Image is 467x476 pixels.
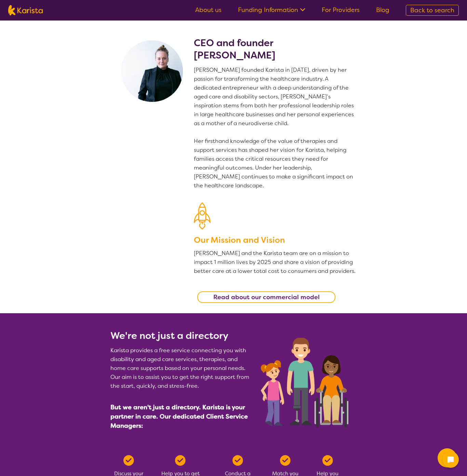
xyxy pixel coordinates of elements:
a: Blog [376,6,389,14]
a: About us [195,6,222,14]
a: Funding Information [238,6,305,14]
img: Tick [280,455,291,466]
img: Tick [232,455,243,466]
a: Back to search [406,5,459,16]
img: Tick [175,455,186,466]
img: Tick [123,455,134,466]
img: Tick [322,455,333,466]
p: [PERSON_NAME] and the Karista team are on a mission to impact 1 million lives by 2025 and share a... [194,249,357,276]
img: Karista logo [8,5,43,15]
img: Participants [261,338,348,427]
h2: CEO and founder [PERSON_NAME] [194,37,357,62]
p: Karista provides a free service connecting you with disability and aged care services, therapies,... [110,346,253,391]
span: But we aren't just a directory. Karista is your partner in care. Our dedicated Client Service Man... [110,403,248,430]
h3: Our Mission and Vision [194,234,357,246]
span: Back to search [410,6,454,14]
img: Our Mission [194,202,211,229]
b: Read about our commercial model [213,293,320,301]
p: [PERSON_NAME] founded Karista in [DATE], driven by her passion for transforming the healthcare in... [194,66,357,190]
h2: We're not just a directory [110,330,253,342]
a: For Providers [322,6,360,14]
button: Channel Menu [438,448,457,467]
